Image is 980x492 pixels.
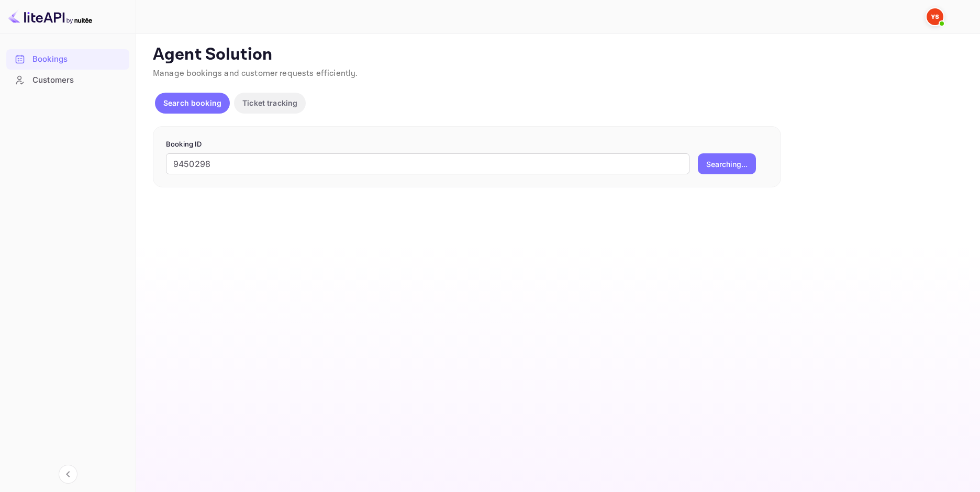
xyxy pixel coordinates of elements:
a: Bookings [6,49,129,69]
img: Yandex Support [927,8,943,25]
p: Search booking [163,97,221,108]
p: Agent Solution [153,44,961,65]
div: Customers [32,74,124,86]
a: Customers [6,70,129,90]
div: Customers [6,70,129,91]
div: Bookings [32,53,124,65]
input: Enter Booking ID (e.g., 63782194) [166,153,689,174]
p: Ticket tracking [242,97,297,108]
span: Manage bookings and customer requests efficiently. [153,68,358,79]
button: Searching... [698,153,756,174]
div: Bookings [6,49,129,70]
p: Booking ID [166,139,768,150]
img: LiteAPI logo [8,8,92,25]
button: Collapse navigation [59,465,77,484]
